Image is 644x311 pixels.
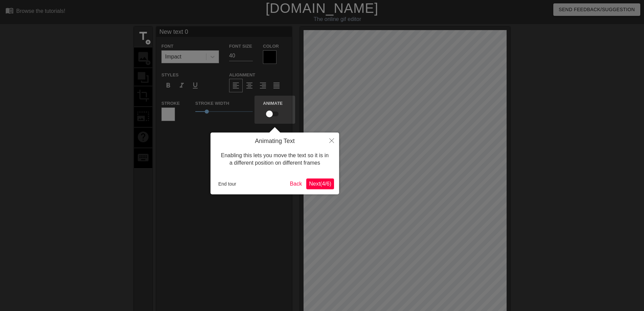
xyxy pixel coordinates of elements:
[306,178,334,189] button: Next
[309,181,331,187] span: Next ( 4 / 6 )
[216,179,239,189] button: End tour
[216,145,334,174] div: Enabling this lets you move the text so it is in a different position on different frames
[287,178,305,189] button: Back
[324,133,339,148] button: Close
[216,138,334,145] h4: Animating Text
